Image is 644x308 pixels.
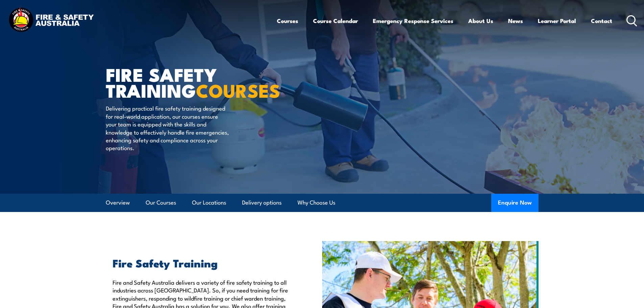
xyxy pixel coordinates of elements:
[468,12,493,30] a: About Us
[113,258,291,267] h2: Fire Safety Training
[277,12,298,30] a: Courses
[508,12,523,30] a: News
[242,194,282,212] a: Delivery options
[146,194,176,212] a: Our Courses
[106,66,273,98] h1: FIRE SAFETY TRAINING
[373,12,453,30] a: Emergency Response Services
[106,104,229,151] p: Delivering practical fire safety training designed for real-world application, our courses ensure...
[591,12,612,30] a: Contact
[538,12,576,30] a: Learner Portal
[196,76,280,104] strong: COURSES
[491,194,539,212] button: Enquire Now
[192,194,226,212] a: Our Locations
[297,194,335,212] a: Why Choose Us
[313,12,358,30] a: Course Calendar
[106,194,130,212] a: Overview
